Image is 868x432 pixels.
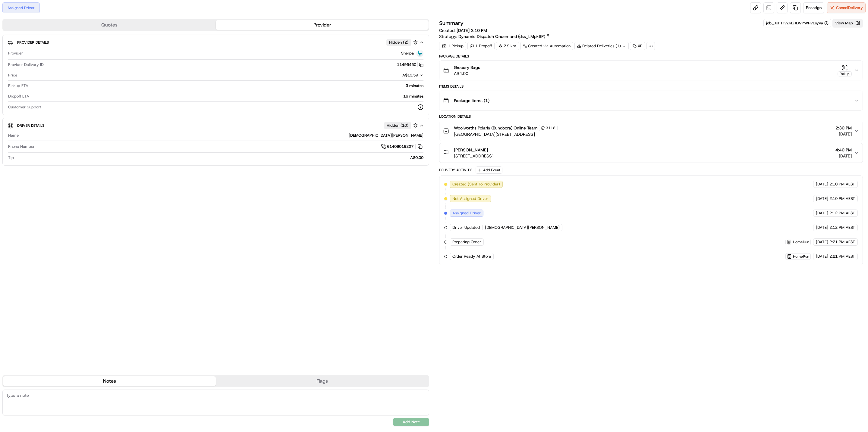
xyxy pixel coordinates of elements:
[816,254,828,259] span: [DATE]
[816,196,828,201] span: [DATE]
[439,33,550,39] div: Strategy:
[496,42,519,50] div: 2.9 km
[546,126,555,130] span: 3118
[452,182,500,187] span: Created (Sent To Provider)
[439,20,464,26] h3: Summary
[630,42,645,50] div: XP
[458,33,550,39] a: Dynamic Dispatch Ondemand (dss_LMpk6P)
[8,94,29,99] span: Dropoff ETA
[3,376,216,386] button: Notes
[454,131,558,137] span: [GEOGRAPHIC_DATA][STREET_ADDRESS]
[370,73,423,78] button: A$13.59
[827,2,866,13] button: CancelDelivery
[381,143,423,150] a: 61406019227
[31,83,423,89] div: 3 minutes
[16,155,423,160] div: A$0.00
[457,28,487,33] span: [DATE] 2:10 PM
[452,225,480,230] span: Driver Updated
[803,2,824,13] button: Reassign
[829,254,855,259] span: 2:21 PM AEST
[387,123,408,128] span: Hidden ( 10 )
[216,20,429,30] button: Provider
[397,62,423,67] button: 11495450
[401,51,414,56] span: Sherpa
[439,27,487,33] span: Created:
[216,376,429,386] button: Flags
[806,5,822,11] span: Reassign
[8,155,14,160] span: Tip
[454,153,493,159] span: [STREET_ADDRESS]
[8,144,35,149] span: Phone Number
[387,144,414,149] span: 61406019227
[8,133,19,138] span: Name
[439,42,466,50] div: 1 Pickup
[8,120,424,130] button: Driver DetailsHidden (10)
[485,225,560,230] span: [DEMOGRAPHIC_DATA][PERSON_NAME]
[836,5,863,11] span: Cancel Delivery
[816,210,828,216] span: [DATE]
[829,225,855,230] span: 2:12 PM AEST
[402,73,418,78] span: A$13.59
[454,64,480,70] span: Grocery Bags
[21,133,423,138] div: [DEMOGRAPHIC_DATA][PERSON_NAME]
[476,166,502,174] button: Add Event
[17,123,44,128] span: Driver Details
[829,239,855,245] span: 2:21 PM AEST
[439,114,863,119] div: Location Details
[793,254,809,259] span: HomeRun
[816,225,828,230] span: [DATE]
[829,210,855,216] span: 2:12 PM AEST
[832,19,863,27] button: View Map
[8,37,424,47] button: Provider DetailsHidden (2)
[454,70,480,76] span: A$4.00
[458,33,545,39] span: Dynamic Dispatch Ondemand (dss_LMpk6P)
[8,73,17,78] span: Price
[439,54,863,59] div: Package Details
[3,20,216,30] button: Quotes
[439,168,472,172] div: Delivery Activity
[835,131,852,137] span: [DATE]
[17,40,49,45] span: Provider Details
[389,40,408,45] span: Hidden ( 2 )
[835,153,852,159] span: [DATE]
[816,182,828,187] span: [DATE]
[8,62,44,67] span: Provider Delivery ID
[439,91,863,110] button: Package Items (1)
[452,196,488,201] span: Not Assigned Driver
[816,239,828,245] span: [DATE]
[416,50,423,57] img: sherpa_logo.png
[838,71,852,76] div: Pickup
[8,83,28,89] span: Pickup ETA
[454,147,488,153] span: [PERSON_NAME]
[520,42,573,50] a: Created via Automation
[454,125,538,131] span: Woolworths Polaris (Bundoora) Online Team
[439,121,863,141] button: Woolworths Polaris (Bundoora) Online Team3118[GEOGRAPHIC_DATA][STREET_ADDRESS]2:30 PM[DATE]
[386,39,419,46] button: Hidden (2)
[835,147,852,153] span: 4:40 PM
[452,210,481,216] span: Assigned Driver
[838,65,852,76] button: Pickup
[793,240,809,244] span: HomeRun
[454,98,489,104] span: Package Items ( 1 )
[766,20,829,26] button: job_JUFTFvZKBjJLWPWR7Esyva
[452,254,491,259] span: Order Ready At Store
[439,143,863,163] button: [PERSON_NAME][STREET_ADDRESS]4:40 PM[DATE]
[439,61,863,80] button: Grocery BagsA$4.00Pickup
[829,196,855,201] span: 2:10 PM AEST
[439,84,863,89] div: Items Details
[835,125,852,131] span: 2:30 PM
[8,104,41,110] span: Customer Support
[32,94,423,99] div: 16 minutes
[829,182,855,187] span: 2:10 PM AEST
[452,239,481,245] span: Preparing Order
[574,42,629,50] div: Related Deliveries (1)
[467,42,495,50] div: 1 Dropoff
[384,122,419,129] button: Hidden (10)
[8,51,23,56] span: Provider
